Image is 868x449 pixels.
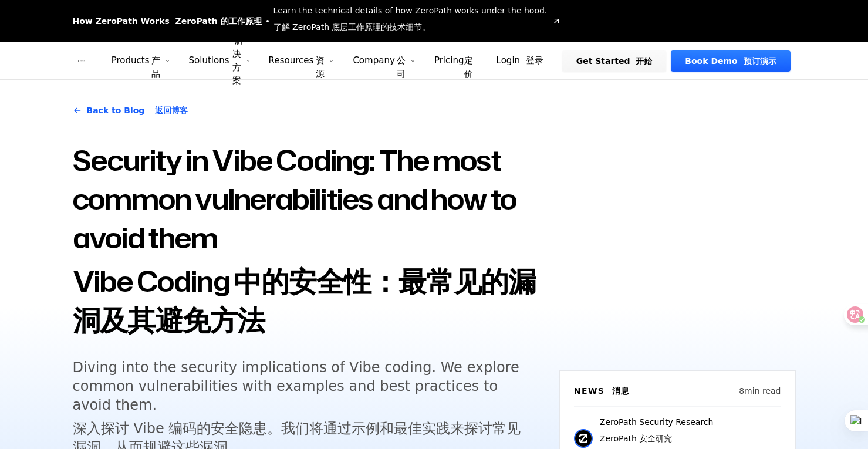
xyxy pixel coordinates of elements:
font: Vibe Coding 中的安全性：最常见的漏洞及其避免方法 [73,261,536,339]
font: 消息 [612,386,630,396]
h1: Security in Vibe Coding: The most common vulnerabilities and how to avoid them [73,141,545,344]
font: 产品 [151,55,160,79]
font: 开始 [636,56,652,66]
nav: Global [59,42,810,79]
p: ZeroPath Security Research [600,416,714,449]
font: ZeroPath 的工作原理 [175,16,262,26]
button: Resources 资源 [259,42,344,79]
a: How ZeroPath Works ZeroPath 的工作原理Learn the technical details of how ZeroPath works under the hood... [73,5,562,38]
font: ZeroPath 安全研究 [600,434,672,443]
button: Products 产品 [102,42,180,79]
a: Get Started 开始 [562,50,667,72]
button: Solutions 解决方案 [180,42,259,79]
a: Back to Blog 返回博客 [73,94,188,127]
font: 资源 [316,55,325,79]
a: Book Demo 预订演示 [671,50,790,72]
font: 登录 [526,55,543,66]
font: 了解 ZeroPath 底层工作原理的技术细节。 [273,22,431,32]
a: Login 登录 [482,50,558,72]
img: ZeroPath Security Research [574,429,593,448]
font: 返回博客 [155,106,188,115]
font: 解决方案 [232,35,244,86]
font: 预订演示 [744,56,776,66]
span: How ZeroPath Works [73,15,262,27]
font: 定价 [464,55,473,79]
font: 公司 [397,55,406,79]
h6: News [574,385,630,397]
a: Pricing 定价 [425,42,482,79]
button: Company 公司 [343,42,425,79]
p: 8 min read [739,385,781,397]
span: Learn the technical details of how ZeroPath works under the hood. [273,5,548,38]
